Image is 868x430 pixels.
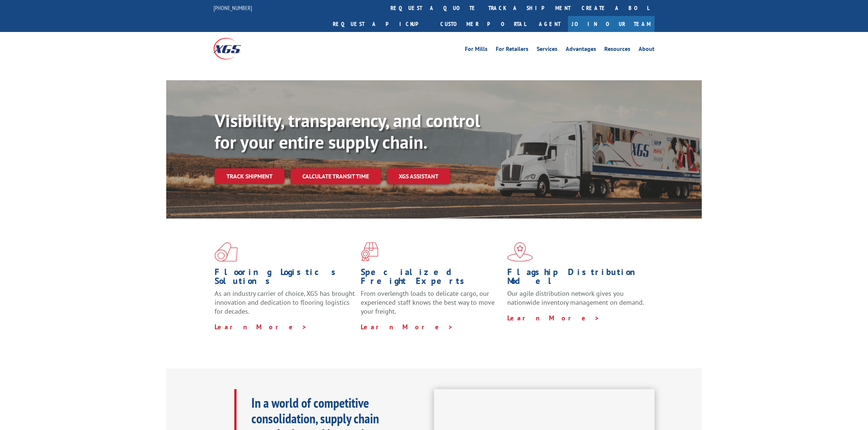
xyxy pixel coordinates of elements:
a: Services [537,46,557,54]
img: xgs-icon-flagship-distribution-model-red [507,242,533,262]
h1: Flagship Distribution Model [507,268,648,289]
a: Advantages [566,46,596,54]
a: About [639,46,655,54]
p: From overlength loads to delicate cargo, our experienced staff knows the best way to move your fr... [361,289,501,322]
img: xgs-icon-focused-on-flooring-red [361,242,378,262]
a: Calculate transit time [290,168,381,184]
a: Customer Portal [435,16,531,32]
h1: Flooring Logistics Solutions [215,268,355,289]
a: Learn More > [361,323,453,331]
a: [PHONE_NUMBER] [213,4,252,12]
span: Our agile distribution network gives you nationwide inventory management on demand. [507,289,644,307]
a: Agent [531,16,568,32]
a: XGS ASSISTANT [387,168,450,184]
a: Learn More > [215,323,307,331]
a: Join Our Team [568,16,655,32]
a: Track shipment [215,168,284,184]
a: For Mills [465,46,488,54]
img: xgs-icon-total-supply-chain-intelligence-red [215,242,238,262]
a: For Retailers [496,46,528,54]
a: Resources [604,46,630,54]
a: Learn More > [507,314,600,322]
b: Visibility, transparency, and control for your entire supply chain. [215,109,480,153]
span: As an industry carrier of choice, XGS has brought innovation and dedication to flooring logistics... [215,289,355,316]
a: Request a pickup [327,16,435,32]
h1: Specialized Freight Experts [361,268,501,289]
